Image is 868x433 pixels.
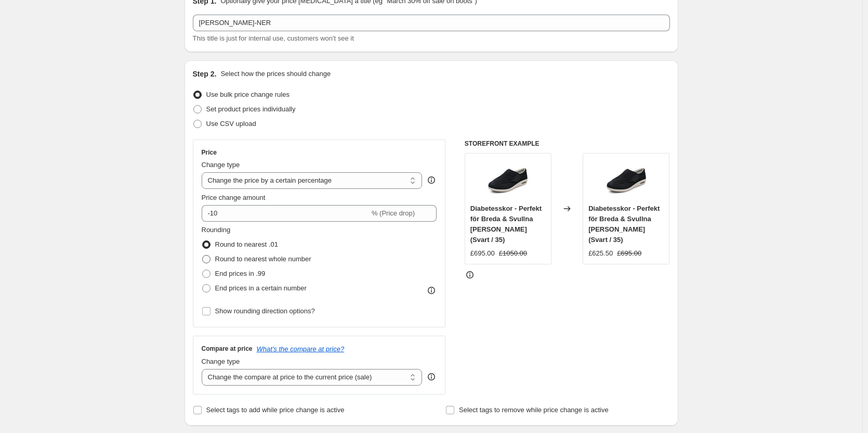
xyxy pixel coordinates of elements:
div: £625.50 [588,248,613,259]
span: Select tags to add while price change is active [206,406,345,414]
span: % (Price drop) [372,209,415,217]
div: help [426,372,437,382]
span: Use CSV upload [206,120,256,128]
span: Diabetesskor - Perfekt för Breda & Svullna [PERSON_NAME] (Svart / 35) [470,205,542,244]
img: Diabetesskor_bild_2_svartvit_80x.jpg [606,159,647,200]
span: Change type [202,161,240,169]
div: £695.00 [470,248,495,259]
div: help [426,175,437,185]
span: Change type [202,358,240,365]
span: Select tags to remove while price change is active [459,406,609,414]
span: Show rounding direction options? [215,307,315,315]
span: Diabetesskor - Perfekt för Breda & Svullna [PERSON_NAME] (Svart / 35) [588,205,660,244]
img: Diabetesskor_bild_2_svartvit_80x.jpg [487,159,529,200]
span: End prices in .99 [215,270,266,277]
h2: Step 2. [193,69,217,79]
span: Set product prices individually [206,105,296,113]
span: Rounding [202,226,231,234]
h3: Price [202,148,217,157]
span: Price change amount [202,194,266,201]
span: End prices in a certain number [215,284,307,292]
span: Round to nearest whole number [215,255,311,263]
h6: STOREFRONT EXAMPLE [465,139,670,148]
h3: Compare at price [202,345,253,353]
strike: £1050.00 [499,248,527,259]
input: 30% off holiday sale [193,15,670,31]
span: This title is just for internal use, customers won't see it [193,34,354,42]
p: Select how the prices should change [220,69,331,79]
input: -15 [202,205,370,222]
button: What's the compare at price? [257,345,345,353]
strike: £695.00 [617,248,641,259]
span: Round to nearest .01 [215,240,278,248]
span: Use bulk price change rules [206,91,290,98]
